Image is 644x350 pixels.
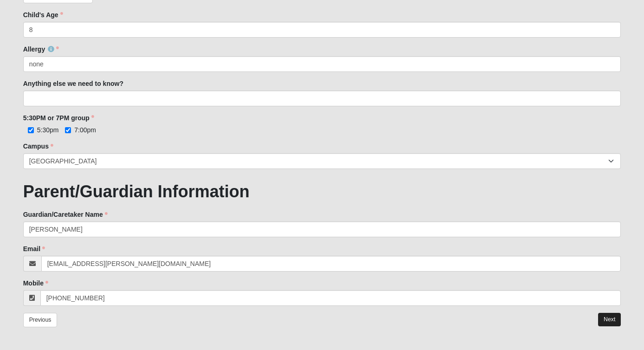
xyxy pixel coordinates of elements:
label: Child's Age [23,10,63,19]
label: Anything else we need to know? [23,79,123,88]
label: Email [23,244,45,253]
label: Mobile [23,279,48,288]
label: Campus [23,142,53,151]
label: 5:30PM or 7PM group [23,113,94,123]
span: 7:00pm [74,126,96,134]
a: Previous [23,313,58,327]
input: 5:30pm [28,127,34,133]
label: Allergy [23,45,59,54]
input: 7:00pm [65,127,71,133]
label: Guardian/Caretaker Name [23,210,108,219]
a: Next [598,313,621,326]
span: 5:30pm [37,126,59,134]
h1: Parent/Guardian Information [23,181,621,201]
